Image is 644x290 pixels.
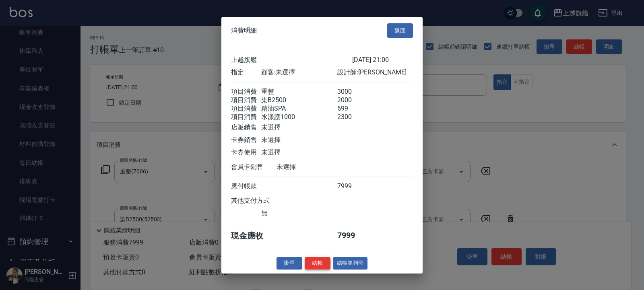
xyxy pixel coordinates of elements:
div: 顧客: 未選擇 [261,68,337,77]
div: 2000 [337,96,367,105]
button: 返回 [387,23,413,38]
div: 項目消費 [231,113,261,121]
div: 7999 [337,182,367,191]
div: [DATE] 21:00 [352,56,413,64]
div: 其他支付方式 [231,197,292,205]
div: 未選擇 [261,148,337,157]
div: 卡券使用 [231,148,261,157]
div: 項目消費 [231,105,261,113]
div: 卡券銷售 [231,136,261,144]
div: 2300 [337,113,367,121]
div: 水漾護1000 [261,113,337,121]
div: 應付帳款 [231,182,261,191]
span: 消費明細 [231,27,257,35]
button: 掛單 [277,257,302,269]
div: 項目消費 [231,88,261,96]
div: 設計師: [PERSON_NAME] [337,68,413,77]
div: 699 [337,105,367,113]
div: 會員卡銷售 [231,163,277,171]
div: 精油SPA [261,105,337,113]
div: 無 [261,209,337,218]
div: 現金應收 [231,230,277,241]
div: 指定 [231,68,261,77]
div: 未選擇 [261,123,337,132]
div: 項目消費 [231,96,261,105]
div: 未選擇 [277,163,352,171]
div: 7999 [337,230,367,241]
div: 染B2500 [261,96,337,105]
div: 重整 [261,88,337,96]
button: 結帳並列印 [333,257,368,269]
div: 店販銷售 [231,123,261,132]
div: 上越旗艦 [231,56,352,64]
button: 結帳 [305,257,330,269]
div: 3000 [337,88,367,96]
div: 未選擇 [261,136,337,144]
